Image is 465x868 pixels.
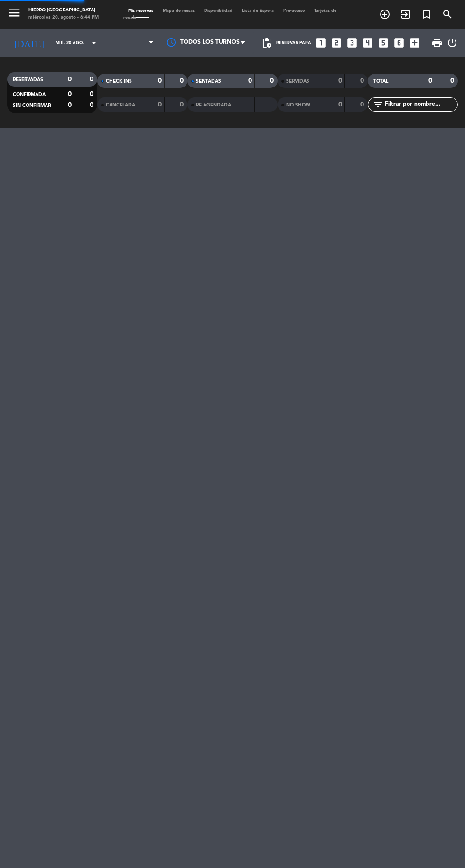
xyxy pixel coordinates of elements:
span: NO SHOW [286,103,310,107]
span: CANCELADA [106,103,135,107]
strong: 0 [360,101,366,108]
i: exit_to_app [400,9,411,20]
input: Filtrar por nombre... [384,99,457,110]
span: print [431,37,443,48]
span: SERVIDAS [286,79,309,84]
strong: 0 [68,91,72,97]
strong: 0 [450,77,456,84]
i: looks_6 [393,37,405,49]
span: SENTADAS [196,79,221,84]
strong: 0 [248,77,252,84]
i: add_box [409,37,421,49]
span: pending_actions [261,37,272,48]
div: LOG OUT [446,29,458,57]
span: Mapa de mesas [158,9,199,13]
span: CONFIRMADA [13,92,46,97]
strong: 0 [68,76,72,83]
i: filter_list [372,99,384,110]
strong: 0 [68,102,72,108]
span: CHECK INS [106,79,132,84]
strong: 0 [360,77,366,84]
i: looks_5 [377,37,390,49]
i: arrow_drop_down [88,37,100,48]
span: RESERVADAS [13,77,43,82]
i: power_settings_new [446,37,458,48]
i: looks_3 [346,37,358,49]
strong: 0 [338,77,342,84]
strong: 0 [158,101,162,108]
strong: 0 [158,77,162,84]
strong: 0 [270,77,276,84]
span: Reservas para [276,40,311,46]
span: Disponibilidad [199,9,237,13]
strong: 0 [428,77,432,84]
i: looks_4 [362,37,374,49]
strong: 0 [180,101,186,108]
i: looks_one [315,37,327,49]
strong: 0 [180,77,186,84]
strong: 0 [90,76,95,83]
div: miércoles 20. agosto - 6:44 PM [28,14,99,21]
span: Pre-acceso [279,9,309,13]
span: Mis reservas [123,9,158,13]
i: menu [7,6,21,20]
button: menu [7,6,21,22]
i: add_circle_outline [379,9,391,20]
i: turned_in_not [421,9,432,20]
span: RE AGENDADA [196,103,231,107]
span: Lista de Espera [237,9,279,13]
i: [DATE] [7,33,51,52]
i: search [442,9,453,20]
strong: 0 [90,102,95,108]
i: looks_two [330,37,343,49]
strong: 0 [338,101,342,108]
div: Hierro [GEOGRAPHIC_DATA] [28,7,99,14]
strong: 0 [90,91,95,97]
span: TOTAL [373,79,388,84]
span: SIN CONFIRMAR [13,103,51,108]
